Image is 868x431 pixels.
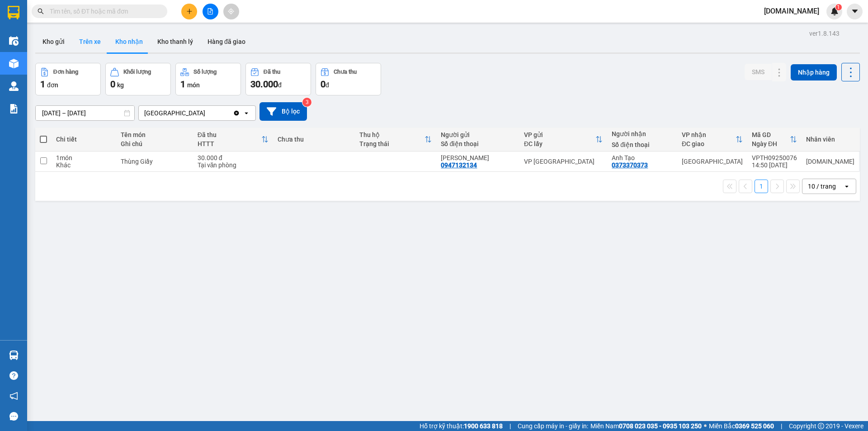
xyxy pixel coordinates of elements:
[809,28,840,38] div: ver 1.8.143
[791,64,837,81] button: Nhập hàng
[187,81,200,89] span: món
[752,161,797,169] div: 14:50 [DATE]
[518,421,588,431] span: Cung cấp máy in - giấy in:
[203,4,218,19] button: file-add
[524,131,595,138] div: VP gửi
[420,421,503,431] span: Hỗ trợ kỹ thuật:
[9,36,19,46] img: warehouse-icon
[200,31,253,52] button: Hàng đã giao
[851,7,859,15] span: caret-down
[830,7,839,15] img: icon-new-feature
[9,392,18,400] span: notification
[47,81,58,89] span: đơn
[316,63,381,95] button: Chưa thu0đ
[72,31,108,52] button: Trên xe
[259,102,307,121] button: Bộ lọc
[9,59,19,68] img: warehouse-icon
[682,158,743,165] div: [GEOGRAPHIC_DATA]
[8,6,19,19] img: logo-vxr
[40,79,45,90] span: 1
[228,8,234,14] span: aim
[207,8,213,14] span: file-add
[150,31,200,52] button: Kho thanh lý
[9,412,18,421] span: message
[755,180,768,193] button: 1
[745,64,772,80] button: SMS
[302,98,311,107] sup: 3
[359,131,425,138] div: Thu hộ
[108,31,150,52] button: Kho nhận
[441,161,477,169] div: 0947132134
[264,69,280,75] div: Đã thu
[757,5,826,17] span: [DOMAIN_NAME]
[835,4,842,10] sup: 1
[682,131,736,138] div: VP nhận
[619,422,702,430] strong: 0708 023 035 - 0935 103 250
[278,81,282,89] span: đ
[186,8,193,14] span: plus
[193,128,273,152] th: Toggle SortBy
[524,158,603,165] div: VP [GEOGRAPHIC_DATA]
[682,140,736,147] div: ĐC giao
[355,128,437,152] th: Toggle SortBy
[735,422,774,430] strong: 0369 525 060
[180,79,185,90] span: 1
[198,161,269,169] div: Tại văn phòng
[56,136,112,143] div: Chi tiết
[198,154,269,161] div: 30.000 đ
[612,130,673,137] div: Người nhận
[464,422,503,430] strong: 1900 633 818
[747,128,802,152] th: Toggle SortBy
[110,79,115,90] span: 0
[144,109,205,118] div: [GEOGRAPHIC_DATA]
[9,81,19,91] img: warehouse-icon
[709,421,774,431] span: Miền Bắc
[233,109,240,117] svg: Clear value
[441,140,515,147] div: Số điện thoại
[321,79,325,90] span: 0
[56,161,112,169] div: Khác
[56,154,112,161] div: 1 món
[612,141,673,148] div: Số điện thoại
[35,63,101,95] button: Đơn hàng1đơn
[612,154,673,161] div: Anh Tạo
[9,371,18,380] span: question-circle
[121,131,188,138] div: Tên món
[9,104,19,114] img: solution-icon
[752,154,797,161] div: VPTH09250076
[524,140,595,147] div: ĐC lấy
[677,128,747,152] th: Toggle SortBy
[198,131,261,138] div: Đã thu
[50,6,156,16] input: Tìm tên, số ĐT hoặc mã đơn
[105,63,171,95] button: Khối lượng0kg
[193,69,217,75] div: Số lượng
[441,131,515,138] div: Người gửi
[36,106,134,120] input: Select a date range.
[223,4,239,19] button: aim
[509,421,511,431] span: |
[806,158,854,165] div: tu.bb
[35,31,72,52] button: Kho gửi
[843,183,850,190] svg: open
[837,4,840,10] span: 1
[752,131,790,138] div: Mã GD
[250,79,278,90] span: 30.000
[806,136,854,143] div: Nhân viên
[334,69,357,75] div: Chưa thu
[359,140,425,147] div: Trạng thái
[245,63,311,95] button: Đã thu30.000đ
[808,182,836,191] div: 10 / trang
[325,81,329,89] span: đ
[278,136,350,143] div: Chưa thu
[704,424,707,428] span: ⚪️
[818,423,824,429] span: copyright
[519,128,607,152] th: Toggle SortBy
[53,69,78,75] div: Đơn hàng
[175,63,241,95] button: Số lượng1món
[612,161,648,169] div: 0373370373
[781,421,782,431] span: |
[590,421,702,431] span: Miền Nam
[9,350,19,360] img: warehouse-icon
[441,154,515,161] div: Chị Linh
[206,109,207,118] input: Selected Nha Trang.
